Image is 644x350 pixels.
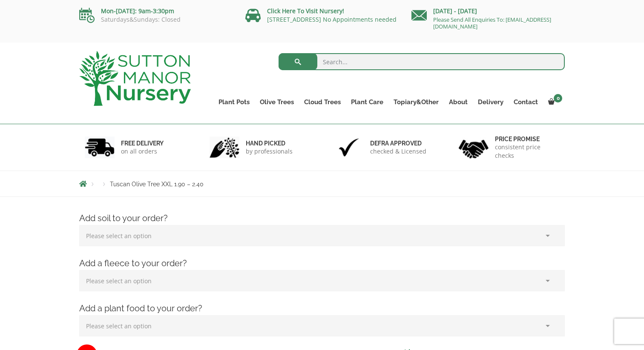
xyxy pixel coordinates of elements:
[299,96,346,108] a: Cloud Trees
[79,16,233,23] p: Saturdays&Sundays: Closed
[370,139,426,147] h6: Defra approved
[73,212,571,225] h4: Add soil to your order?
[433,16,551,30] a: Please Send All Enquiries To: [EMAIL_ADDRESS][DOMAIN_NAME]
[121,147,164,156] p: on all orders
[79,51,191,106] img: logo
[495,135,560,143] h6: Price promise
[213,96,255,108] a: Plant Pots
[79,6,233,16] p: Mon-[DATE]: 9am-3:30pm
[210,137,239,158] img: 2.jpg
[73,302,571,315] h4: Add a plant food to your order?
[110,181,204,188] span: Tuscan Olive Tree XXL 1.90 – 2.40
[411,6,565,16] p: [DATE] - [DATE]
[255,96,299,108] a: Olive Trees
[334,137,364,158] img: 3.jpg
[459,134,489,160] img: 4.jpg
[73,257,571,270] h4: Add a fleece to your order?
[388,96,444,108] a: Topiary&Other
[473,96,509,108] a: Delivery
[85,137,115,158] img: 1.jpg
[509,96,543,108] a: Contact
[370,147,426,156] p: checked & Licensed
[267,7,344,15] a: Click Here To Visit Nursery!
[246,139,293,147] h6: hand picked
[543,96,565,108] a: 0
[121,139,164,147] h6: FREE DELIVERY
[79,180,565,187] nav: Breadcrumbs
[554,94,562,102] span: 0
[444,96,473,108] a: About
[495,143,560,160] p: consistent price checks
[346,96,388,108] a: Plant Care
[246,147,293,156] p: by professionals
[267,15,397,23] a: [STREET_ADDRESS] No Appointments needed
[279,53,565,70] input: Search...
